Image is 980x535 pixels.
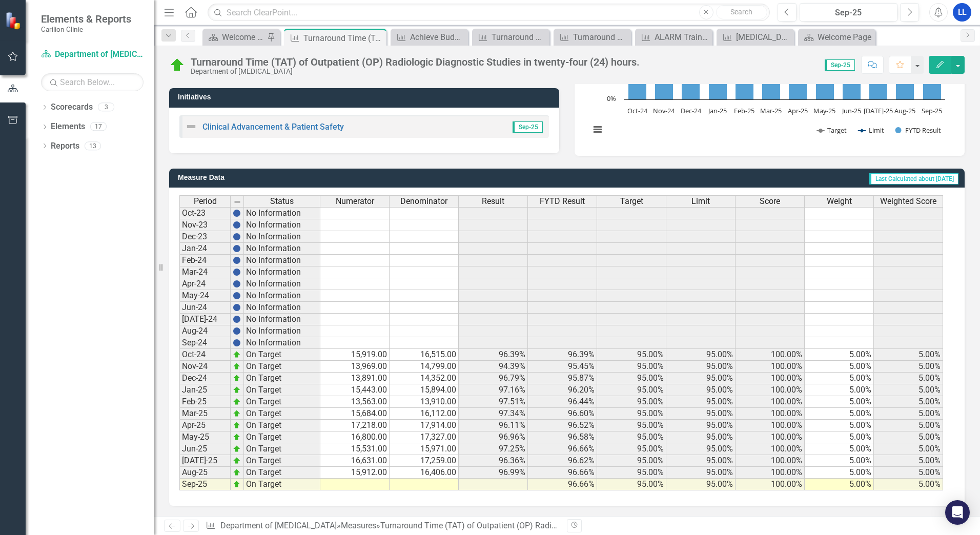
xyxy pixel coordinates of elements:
[760,106,782,115] text: Mar-25
[179,290,231,302] td: May-24
[666,384,736,396] td: 95.00%
[179,420,231,431] td: Apr-25
[859,126,884,135] button: Show Limit
[459,373,528,384] td: 96.79%
[179,278,231,290] td: Apr-24
[597,384,666,396] td: 95.00%
[620,197,643,206] span: Target
[244,479,320,490] td: On Target
[590,122,605,137] button: View chart menu, Chart
[475,31,547,44] a: Turnaround Time (TAT) of Inpatients (IP) Radiologic Diagnostic Studies in One-hundred twenty (120...
[681,106,702,115] text: Dec-24
[233,351,241,359] img: zOikAAAAAElFTkSuQmCC
[233,480,241,488] img: zOikAAAAAElFTkSuQmCC
[459,443,528,455] td: 97.25%
[597,479,666,490] td: 95.00%
[869,173,958,184] span: Last Calculated about [DATE]
[179,314,231,325] td: [DATE]-24
[459,420,528,431] td: 96.11%
[528,396,597,408] td: 96.44%
[736,349,805,361] td: 100.00%
[390,443,459,455] td: 15,971.00
[320,349,390,361] td: 15,919.00
[244,255,320,266] td: No Information
[185,120,197,133] img: Not Defined
[179,349,231,361] td: Oct-24
[233,292,241,300] img: BgCOk07PiH71IgAAAABJRU5ErkJggg==
[244,467,320,479] td: On Target
[191,56,640,68] div: Turnaround Time (TAT) of Outpatient (OP) Radiologic Diagnostic Studies in twenty-four (24) hours.
[736,479,805,490] td: 100.00%
[220,521,337,530] a: Department of [MEDICAL_DATA]
[244,243,320,255] td: No Information
[459,396,528,408] td: 97.51%
[513,121,543,133] span: Sep-25
[390,373,459,384] td: 14,352.00
[320,443,390,455] td: 15,531.00
[874,384,943,396] td: 5.00%
[320,384,390,396] td: 15,443.00
[390,361,459,373] td: 14,799.00
[597,443,666,455] td: 95.00%
[459,349,528,361] td: 96.39%
[233,339,241,347] img: BgCOk07PiH71IgAAAABJRU5ErkJggg==
[459,408,528,420] td: 97.34%
[51,140,79,152] a: Reports
[336,197,374,206] span: Numerator
[179,219,231,231] td: Nov-23
[233,421,241,429] img: zOikAAAAAElFTkSuQmCC
[528,384,597,396] td: 96.20%
[953,3,971,22] button: LL
[393,31,465,44] a: Achieve Budgeted Operating Margin Target (Carilion Clinic)
[390,420,459,431] td: 17,914.00
[233,445,241,453] img: zOikAAAAAElFTkSuQmCC
[41,25,131,33] small: Carilion Clinic
[691,197,710,206] span: Limit
[459,384,528,396] td: 97.16%
[233,256,241,264] img: BgCOk07PiH71IgAAAABJRU5ErkJggg==
[390,467,459,479] td: 16,406.00
[805,420,874,431] td: 5.00%
[805,408,874,420] td: 5.00%
[459,431,528,443] td: 96.96%
[874,349,943,361] td: 5.00%
[874,443,943,455] td: 5.00%
[320,408,390,420] td: 15,684.00
[459,455,528,467] td: 96.36%
[540,197,585,206] span: FYTD Result
[233,221,241,229] img: BgCOk07PiH71IgAAAABJRU5ErkJggg==
[597,431,666,443] td: 95.00%
[874,420,943,431] td: 5.00%
[803,7,894,19] div: Sep-25
[874,479,943,490] td: 5.00%
[233,315,241,323] img: BgCOk07PiH71IgAAAABJRU5ErkJggg==
[894,106,915,115] text: Aug-25
[5,11,23,29] img: ClearPoint Strategy
[179,431,231,443] td: May-25
[666,443,736,455] td: 95.00%
[805,431,874,443] td: 5.00%
[320,467,390,479] td: 15,912.00
[736,431,805,443] td: 100.00%
[206,520,559,532] div: » »
[666,431,736,443] td: 95.00%
[178,93,554,101] h3: Initiatives
[805,479,874,490] td: 5.00%
[874,396,943,408] td: 5.00%
[736,443,805,455] td: 100.00%
[666,373,736,384] td: 95.00%
[655,31,710,44] div: ALARM Training Module
[244,314,320,325] td: No Information
[233,198,241,206] img: 8DAGhfEEPCf229AAAAAElFTkSuQmCC
[736,408,805,420] td: 100.00%
[734,106,754,115] text: Feb-25
[666,408,736,420] td: 95.00%
[320,455,390,467] td: 16,631.00
[41,49,144,60] a: Department of [MEDICAL_DATA]
[528,361,597,373] td: 95.45%
[874,361,943,373] td: 5.00%
[244,219,320,231] td: No Information
[179,384,231,396] td: Jan-25
[805,467,874,479] td: 5.00%
[179,479,231,490] td: Sep-25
